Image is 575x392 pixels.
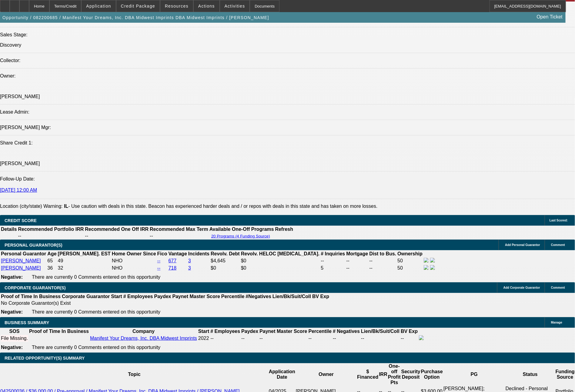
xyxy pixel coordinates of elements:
[505,363,555,386] th: Status
[18,233,84,239] td: --
[369,251,396,256] b: Dist to Bus.
[443,363,505,386] th: PG
[551,286,565,289] span: Comment
[275,226,294,232] th: Refresh
[1,251,46,256] b: Personal Guarantor
[312,294,329,299] b: BV Exp
[550,219,568,222] span: Last Scored:
[309,336,332,341] div: --
[5,218,37,223] span: CREDIT SCORE
[320,265,345,271] td: 5
[419,335,424,340] img: facebook-icon.png
[534,12,565,22] a: Open Ticket
[64,204,68,209] b: IL
[505,243,540,247] span: Add Personal Guarantor
[1,294,61,300] th: Proof of Time In Business
[346,265,369,271] td: --
[361,335,400,342] td: --
[320,257,345,264] td: --
[241,251,320,256] b: Revolv. HELOC [MEDICAL_DATA].
[241,257,320,264] td: $0
[2,15,269,20] span: Opportunity / 082200685 / Manifest Your Dreams, Inc. DBA Midwest Imprints DBA Midwest Imprints / ...
[121,4,155,8] span: Credit Package
[551,321,562,324] span: Manage
[321,251,345,256] b: # Inquiries
[361,329,399,334] b: Lien/Bk/Suit/Coll
[154,294,171,299] b: Paydex
[32,309,160,314] span: There are currently 0 Comments entered on this opportunity
[369,257,397,264] td: --
[246,294,272,299] b: #Negatives
[149,226,209,232] th: Recommended Max Term
[32,345,160,350] span: There are currently 0 Comments entered on this opportunity
[58,265,111,271] td: 32
[551,243,565,247] span: Comment
[241,329,258,334] b: Paydex
[210,257,240,264] td: $4,645
[424,265,429,270] img: facebook-icon.png
[1,226,17,232] th: Details
[18,226,84,232] th: Recommended Portfolio IRR
[1,300,332,306] td: No Corporate Guarantor(s) Exist
[209,226,274,232] th: Available One-Off Programs
[5,320,49,325] span: BUSINESS SUMMARY
[369,265,397,271] td: --
[111,294,122,299] b: Start
[169,251,187,256] b: Vantage
[5,243,62,247] span: PERSONAL GUARANTOR(S)
[157,265,161,271] a: --
[29,328,89,334] th: Proof of Time In Business
[64,204,377,209] label: - Use caution with deals in this state. Beacon has experienced harder deals and / or repos with d...
[272,294,311,299] b: Lien/Bk/Suit/Coll
[346,257,369,264] td: --
[198,4,215,8] span: Actions
[188,265,191,271] a: 3
[1,258,41,263] a: [PERSON_NAME]
[424,258,429,263] img: facebook-icon.png
[259,329,307,334] b: Paynet Master Score
[82,0,115,12] button: Application
[112,251,156,256] b: Home Owner Since
[58,257,111,264] td: 49
[123,294,153,299] b: # Employees
[172,294,220,299] b: Paynet Master Score
[210,329,240,334] b: # Employees
[430,258,435,263] img: linkedin-icon.png
[165,4,189,8] span: Resources
[112,257,156,264] td: NHO
[157,258,161,263] a: --
[210,336,214,341] span: --
[421,363,443,386] th: Purchase Option
[211,251,240,256] b: Revolv. Debt
[259,336,307,341] div: --
[333,336,360,341] div: --
[160,0,193,12] button: Resources
[309,329,332,334] b: Percentile
[397,251,423,256] b: Ownership
[188,258,191,263] a: 3
[62,294,110,299] b: Corporate Guarantor
[1,265,41,271] a: [PERSON_NAME]
[221,294,244,299] b: Percentile
[379,363,388,386] th: IRR
[198,335,209,342] td: 2022
[194,0,219,12] button: Actions
[241,335,259,342] td: --
[1,328,28,334] th: SOS
[169,265,177,271] a: 718
[169,258,177,263] a: 677
[430,265,435,270] img: linkedin-icon.png
[32,274,160,280] span: There are currently 0 Comments entered on this opportunity
[85,233,149,239] td: --
[503,286,540,289] span: Add Corporate Guarantor
[1,336,28,341] div: File Missing.
[400,335,418,342] td: --
[58,251,111,256] b: [PERSON_NAME]. EST
[47,265,57,271] td: 36
[225,4,245,8] span: Activities
[555,363,575,386] th: Funding Source
[1,274,23,280] b: Negative:
[397,257,423,264] td: 50
[296,363,357,386] th: Owner
[357,363,379,386] th: $ Financed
